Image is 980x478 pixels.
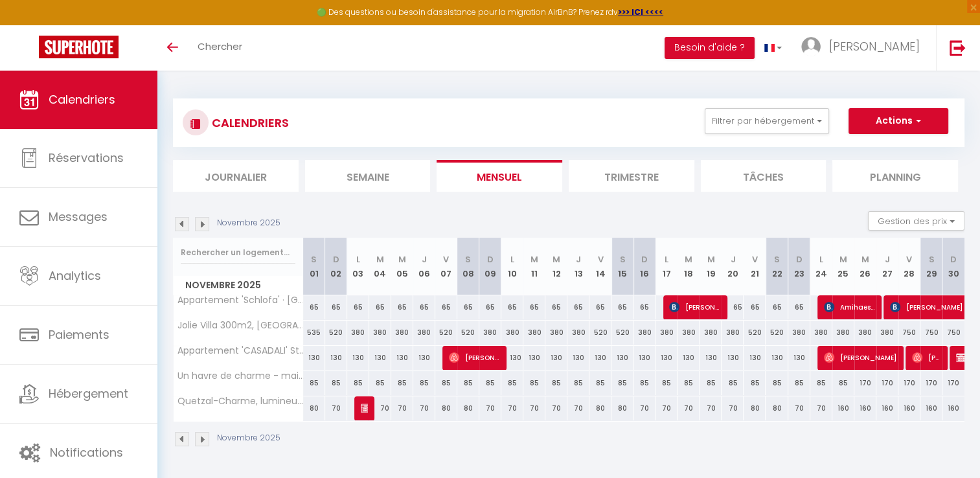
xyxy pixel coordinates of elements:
abbr: S [928,253,934,266]
div: 80 [457,396,479,420]
li: Trimestre [569,160,694,192]
abbr: V [906,253,912,266]
div: 85 [523,371,545,395]
div: 380 [347,321,369,345]
th: 17 [655,238,678,295]
div: 520 [325,321,347,345]
div: 85 [501,371,523,395]
div: 70 [810,396,832,420]
p: Novembre 2025 [217,217,280,229]
abbr: J [730,253,735,266]
div: 85 [325,371,347,395]
th: 30 [942,238,964,295]
th: 05 [391,238,413,295]
div: 70 [501,396,523,420]
div: 70 [655,396,678,420]
th: 15 [611,238,633,295]
div: 130 [655,346,678,370]
span: Amihaesii [PERSON_NAME] [824,295,875,319]
div: 520 [589,321,611,345]
a: Chercher [188,25,252,71]
abbr: D [487,253,494,266]
div: 130 [678,346,700,370]
div: 65 [766,295,788,319]
div: 130 [788,346,810,370]
th: 24 [810,238,832,295]
span: Chercher [198,40,242,53]
abbr: M [685,253,692,266]
img: ... [801,37,821,56]
span: [PERSON_NAME] [669,295,720,319]
div: 70 [700,396,722,420]
div: 65 [347,295,369,319]
p: Novembre 2025 [217,432,280,444]
th: 03 [347,238,369,295]
button: Gestion des prix [868,211,964,231]
span: Calendriers [49,91,115,108]
abbr: L [510,253,514,266]
div: 520 [744,321,766,345]
th: 06 [413,238,435,295]
abbr: S [311,253,317,266]
div: 85 [369,371,391,395]
div: 160 [942,396,964,420]
div: 130 [369,346,391,370]
div: 160 [876,396,898,420]
th: 28 [898,238,920,295]
div: 160 [920,396,942,420]
img: logout [950,40,966,56]
div: 130 [303,346,325,370]
div: 160 [898,396,920,420]
div: 70 [479,396,501,420]
div: 380 [854,321,876,345]
div: 130 [700,346,722,370]
div: 380 [369,321,391,345]
span: Notifications [50,444,123,461]
span: [PERSON_NAME] [361,396,368,420]
div: 65 [325,295,347,319]
div: 85 [611,371,633,395]
div: 380 [810,321,832,345]
div: 65 [501,295,523,319]
th: 10 [501,238,523,295]
div: 70 [678,396,700,420]
div: 85 [589,371,611,395]
div: 130 [325,346,347,370]
li: Semaine [305,160,431,192]
li: Journalier [173,160,299,192]
div: 70 [413,396,435,420]
abbr: L [356,253,360,266]
div: 85 [435,371,457,395]
div: 170 [898,371,920,395]
div: 80 [766,396,788,420]
th: 14 [589,238,611,295]
div: 65 [589,295,611,319]
div: 85 [545,371,567,395]
a: ... [PERSON_NAME] [792,25,936,71]
div: 85 [457,371,479,395]
div: 130 [391,346,413,370]
div: 70 [788,396,810,420]
div: 65 [523,295,545,319]
div: 380 [655,321,678,345]
abbr: M [861,253,869,266]
abbr: S [465,253,471,266]
div: 130 [722,346,744,370]
div: 80 [435,396,457,420]
th: 22 [766,238,788,295]
th: 09 [479,238,501,295]
div: 70 [633,396,655,420]
div: 85 [567,371,589,395]
abbr: J [576,253,581,266]
th: 01 [303,238,325,295]
div: 65 [413,295,435,319]
div: 80 [611,396,633,420]
div: 70 [391,396,413,420]
div: 65 [479,295,501,319]
abbr: M [398,253,406,266]
div: 80 [303,396,325,420]
div: 750 [920,321,942,345]
abbr: D [333,253,339,266]
div: 750 [898,321,920,345]
button: Filtrer par hébergement [705,108,829,134]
